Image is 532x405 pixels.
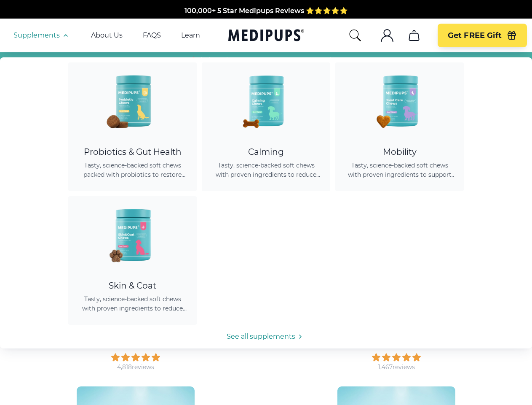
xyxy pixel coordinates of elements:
a: Joint Care Chews - MedipupsMobilityTasty, science-backed soft chews with proven ingredients to su... [335,62,464,191]
img: Skin & Coat Chews - Medipups [95,196,171,272]
span: 100,000+ 5 Star Medipups Reviews ⭐️⭐️⭐️⭐️⭐️ [184,7,348,15]
div: Skin & Coat [78,281,187,291]
button: search [348,29,362,42]
img: Probiotic Dog Chews - Medipups [95,62,171,138]
div: Calming [212,147,320,157]
button: account [377,25,397,46]
div: Mobility [345,147,454,157]
span: Tasty, science-backed soft chews with proven ingredients to reduce shedding, promote healthy skin... [78,294,187,313]
a: FAQS [143,31,161,40]
div: 1,467 reviews [378,363,415,371]
button: cart [404,25,424,46]
span: Supplements [13,31,60,40]
div: Probiotics & Gut Health [78,147,187,157]
span: Tasty, science-backed soft chews with proven ingredients to support joint health, improve mobilit... [345,161,454,179]
span: Tasty, science-backed soft chews packed with probiotics to restore gut balance, ease itching, sup... [78,161,187,179]
div: 4,818 reviews [117,363,154,371]
img: Calming Dog Chews - Medipups [228,62,304,138]
a: Learn [181,31,200,40]
a: Skin & Coat Chews - MedipupsSkin & CoatTasty, science-backed soft chews with proven ingredients t... [68,196,197,325]
button: Supplements [13,30,71,40]
span: Tasty, science-backed soft chews with proven ingredients to reduce anxiety, promote relaxation, a... [212,161,320,179]
a: Medipups [228,27,304,45]
a: About Us [91,31,123,40]
a: Calming Dog Chews - MedipupsCalmingTasty, science-backed soft chews with proven ingredients to re... [202,62,330,191]
span: Get FREE Gift [448,31,502,40]
img: Joint Care Chews - Medipups [362,62,438,138]
a: Probiotic Dog Chews - MedipupsProbiotics & Gut HealthTasty, science-backed soft chews packed with... [68,62,197,191]
button: Get FREE Gift [438,24,527,47]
